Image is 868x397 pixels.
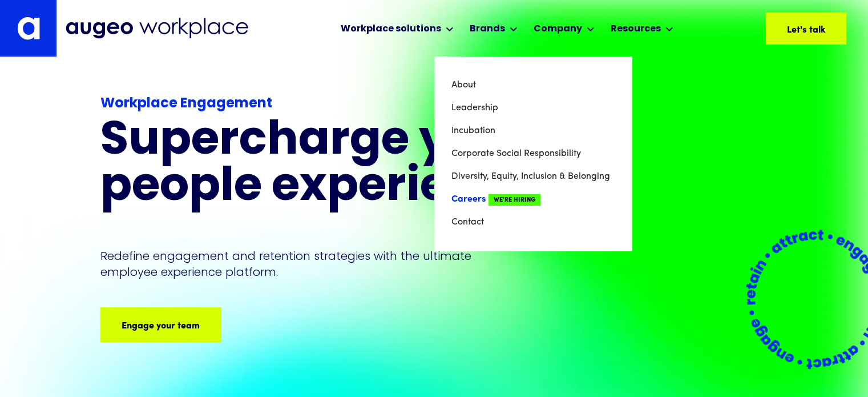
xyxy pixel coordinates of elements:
img: Augeo's "a" monogram decorative logo in white. [17,17,40,40]
img: Augeo Workplace business unit full logo in mignight blue. [66,18,248,39]
span: We're Hiring [488,194,540,206]
a: Diversity, Equity, Inclusion & Belonging [451,165,615,188]
a: Corporate Social Responsibility [451,142,615,165]
a: Contact [451,211,615,234]
a: Incubation [451,119,615,142]
a: CareersWe're Hiring [451,188,615,211]
div: Workplace solutions [341,22,441,36]
a: Let's talk [766,13,846,45]
a: About [451,74,615,97]
div: Resources [611,22,661,36]
a: Leadership [451,97,615,119]
nav: Company [434,57,632,251]
div: Brands [470,22,505,36]
div: Company [534,22,582,36]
